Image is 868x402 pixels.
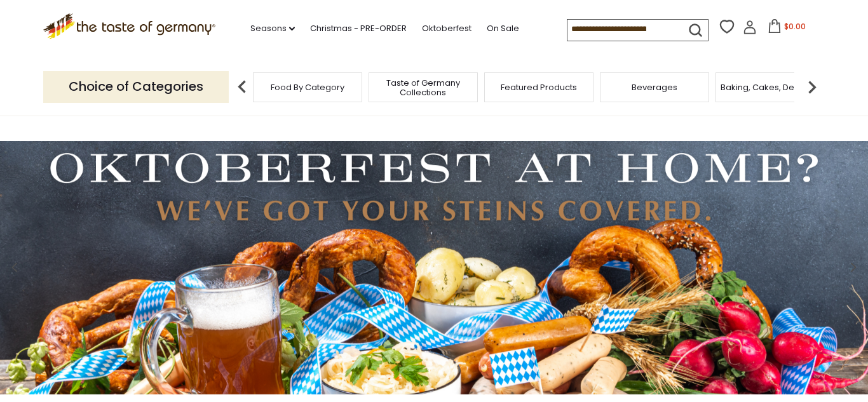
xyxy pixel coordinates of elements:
img: next arrow [799,74,825,100]
a: Oktoberfest [422,22,471,36]
a: Food By Category [271,83,344,92]
span: $0.00 [784,21,806,32]
a: Baking, Cakes, Desserts [721,83,819,92]
p: Choice of Categories [43,71,229,102]
a: Christmas - PRE-ORDER [310,22,407,36]
a: On Sale [487,22,519,36]
a: Beverages [632,83,677,92]
a: Seasons [250,22,295,36]
img: previous arrow [229,74,255,100]
a: Featured Products [501,83,577,92]
a: Taste of Germany Collections [372,78,474,97]
button: $0.00 [759,19,813,38]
